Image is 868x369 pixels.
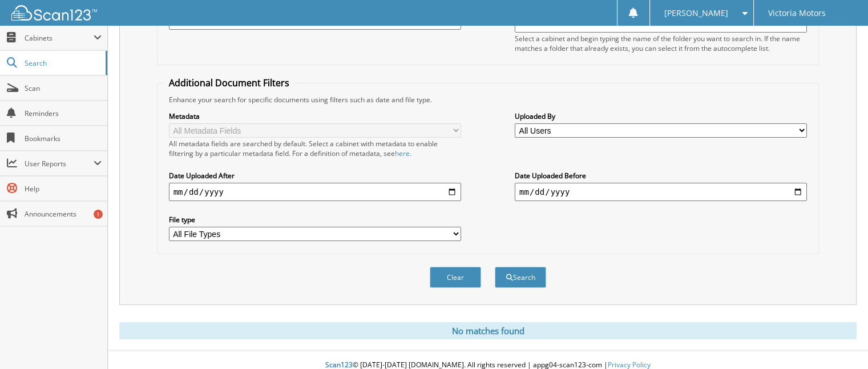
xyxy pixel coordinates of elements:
div: All metadata fields are searched by default. Select a cabinet with metadata to enable filtering b... [169,139,461,158]
button: Clear [430,267,481,288]
button: Search [495,267,546,288]
input: end [515,183,807,201]
span: [PERSON_NAME] [664,10,728,17]
span: Search [25,58,100,68]
span: Victoria Motors [768,10,826,17]
span: User Reports [25,159,94,169]
a: here [395,149,410,158]
span: Help [25,184,102,194]
img: scan123-logo-white.svg [11,5,97,21]
label: Date Uploaded Before [515,171,807,181]
div: No matches found [119,322,857,339]
label: Uploaded By [515,111,807,121]
span: Bookmarks [25,134,102,143]
div: Select a cabinet and begin typing the name of the folder you want to search in. If the name match... [515,34,807,53]
label: Date Uploaded After [169,171,461,181]
span: Announcements [25,209,102,219]
input: start [169,183,461,201]
div: 1 [94,210,103,219]
span: Cabinets [25,33,94,43]
div: Enhance your search for specific documents using filters such as date and file type. [163,95,813,105]
label: File type [169,215,461,224]
span: Scan [25,83,102,93]
label: Metadata [169,111,461,121]
span: Reminders [25,109,102,118]
legend: Additional Document Filters [163,77,295,89]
